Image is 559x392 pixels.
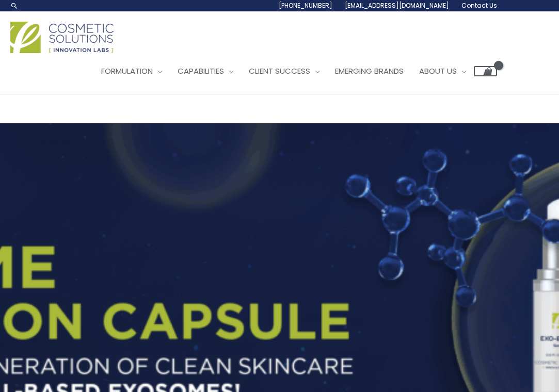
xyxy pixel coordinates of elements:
[279,1,332,10] span: [PHONE_NUMBER]
[335,66,404,76] span: Emerging Brands
[419,66,457,76] span: About Us
[345,1,449,10] span: [EMAIL_ADDRESS][DOMAIN_NAME]
[101,66,153,76] span: Formulation
[93,56,170,87] a: Formulation
[461,1,497,10] span: Contact Us
[10,22,114,53] img: Cosmetic Solutions Logo
[249,66,310,76] span: Client Success
[10,2,19,10] a: Search icon link
[170,56,241,87] a: Capabilities
[178,66,224,76] span: Capabilities
[411,56,474,87] a: About Us
[241,56,327,87] a: Client Success
[474,66,497,76] a: View Shopping Cart, empty
[86,56,497,87] nav: Site Navigation
[327,56,411,87] a: Emerging Brands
